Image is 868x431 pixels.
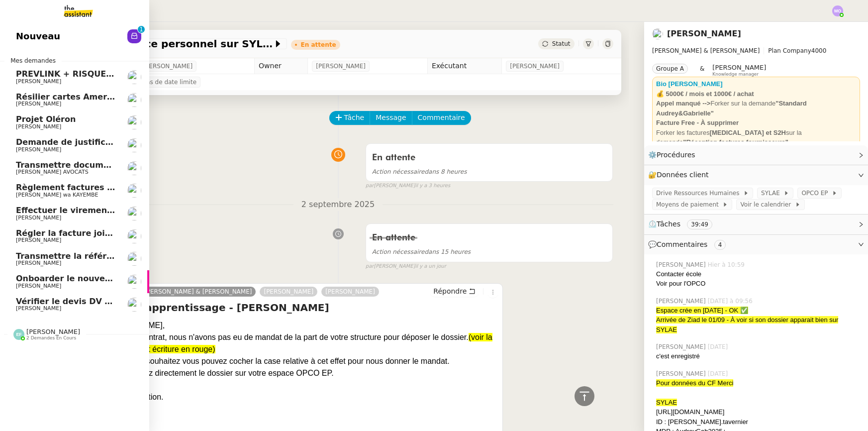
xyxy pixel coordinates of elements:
[656,200,722,210] span: Moyens de paiement
[656,80,723,88] a: Bio [PERSON_NAME]
[415,262,446,271] span: il y a un jour
[16,146,61,153] span: [PERSON_NAME]
[768,47,811,54] span: Plan Company
[16,183,184,192] span: Règlement factures ORANGE - [DATE]
[644,235,868,254] div: 💬Commentaires 4
[16,29,60,44] span: Nouveau
[16,101,61,107] span: [PERSON_NAME]
[321,287,379,296] a: [PERSON_NAME]
[712,72,759,77] span: Knowledge manager
[657,220,680,228] span: Tâches
[832,5,843,16] img: svg
[143,61,193,71] span: [PERSON_NAME]
[372,248,471,255] span: dans 15 heures
[648,240,730,248] span: 💬
[656,128,856,147] div: Forker les factures sur la demande
[648,220,721,228] span: ⏲️
[255,58,308,74] td: Owner
[68,301,499,315] h4: TR: Contrat d'apprentissage - [PERSON_NAME]
[138,26,145,33] nz-badge-sup: 1
[316,61,366,71] span: [PERSON_NAME]
[366,262,374,271] span: par
[16,237,61,243] span: [PERSON_NAME]
[16,206,258,215] span: Effectuer le virement pour le dossier [PERSON_NAME]
[652,47,760,54] span: [PERSON_NAME] & [PERSON_NAME]
[710,129,786,136] strong: [MEDICAL_DATA] et S2H
[16,78,61,85] span: [PERSON_NAME]
[708,342,730,351] span: [DATE]
[16,160,244,170] span: Transmettre documents URSSAF au Cabinet Delery
[260,287,317,296] a: [PERSON_NAME]
[427,58,501,74] td: Exécutant
[127,93,141,107] img: users%2FgeBNsgrICCWBxRbiuqfStKJvnT43%2Favatar%2F643e594d886881602413a30f_1666712378186.jpeg
[16,260,61,266] span: [PERSON_NAME]
[656,297,708,306] span: [PERSON_NAME]
[740,200,794,210] span: Voir le calendrier
[127,298,141,312] img: users%2F2TyHGbgGwwZcFhdWHiwf3arjzPD2%2Favatar%2F1545394186276.jpeg
[301,42,336,48] div: En attente
[430,286,479,297] button: Répondre
[656,269,860,279] div: Contacter école
[433,286,467,296] span: Répondre
[667,29,741,38] a: [PERSON_NAME]
[418,112,465,123] span: Commentaire
[656,369,708,378] span: [PERSON_NAME]
[372,233,415,242] span: En attente
[656,260,708,269] span: [PERSON_NAME]
[656,407,860,417] div: [URL][DOMAIN_NAME]
[366,182,374,190] span: par
[714,240,726,250] nz-tag: 4
[644,165,868,185] div: 🔐Données client
[552,40,571,47] span: Statut
[127,138,141,152] img: users%2FfjlNmCTkLiVoA3HQjY3GA5JXGxb2%2Favatar%2Fstarofservice_97480retdsc0392.png
[510,61,560,71] span: [PERSON_NAME]
[4,56,62,66] span: Mes demandes
[127,115,141,129] img: users%2FfjlNmCTkLiVoA3HQjY3GA5JXGxb2%2Favatar%2Fstarofservice_97480retdsc0392.png
[16,251,187,261] span: Transmettre la référence du carrelage
[656,279,860,289] div: Voir pour l'OPCO
[656,100,710,107] strong: Appel manqué -->
[68,355,499,367] div: Cependant, si vous le souhaitez vous pouvez cocher la case relative à cet effet pour nous donner ...
[68,367,499,379] div: Ou sinon, vous déposez directement le dossier sur votre espace OPCO EP.
[683,138,788,146] strong: "Réception factures fournisseurs"
[415,182,450,190] span: il y a 3 heures
[16,274,243,283] span: Onboarder le nouveau consultant [PERSON_NAME]
[16,114,76,124] span: Projet Oléron
[366,262,446,271] small: [PERSON_NAME]
[712,64,766,77] app-user-label: Knowledge manager
[68,391,499,403] div: Restant à votre disposition.
[648,149,700,161] span: ⚙️
[16,92,163,102] span: Résilier cartes American Express
[708,297,755,306] span: [DATE] à 09:56
[656,90,754,98] strong: 💰 5000€ / mois et 1000€ / achat
[67,39,273,49] span: Créer un espace personnel sur SYLAé
[13,329,24,340] img: svg
[26,335,76,341] span: 2 demandes en cours
[708,260,747,269] span: Hier à 10:59
[656,188,743,198] span: Drive Ressources Humaines
[656,100,807,117] strong: "Standard Audrey&Gabrielle"
[372,168,425,175] span: Action nécessaire
[811,47,827,54] span: 4000
[68,331,499,355] div: Lors du montage du contrat, nous n'avons pas eu de mandat de la part de votre structure pour dépo...
[344,112,365,123] span: Tâche
[657,151,695,159] span: Procédures
[652,28,663,39] img: users%2FfjlNmCTkLiVoA3HQjY3GA5JXGxb2%2Favatar%2Fstarofservice_97480retdsc0392.png
[412,111,471,125] button: Commentaire
[657,240,707,248] span: Commentaires
[656,307,748,314] span: Espace crée en [DATE] - OK ✅
[16,169,89,175] span: [PERSON_NAME] AVOCATS
[801,188,832,198] span: OPCO EP
[656,342,708,351] span: [PERSON_NAME]
[26,328,80,335] span: [PERSON_NAME]
[127,161,141,175] img: users%2F747wGtPOU8c06LfBMyRxetZoT1v2%2Favatar%2Fnokpict.jpg
[656,351,860,361] div: c'est enregistré
[656,99,856,118] div: Forker sur la demande
[656,379,733,387] span: Pour données du CF Merci
[652,64,688,74] nz-tag: Groupe A
[761,188,783,198] span: SYLAE
[127,252,141,266] img: users%2F2TyHGbgGwwZcFhdWHiwf3arjzPD2%2Favatar%2F1545394186276.jpeg
[127,229,141,243] img: users%2F2TyHGbgGwwZcFhdWHiwf3arjzPD2%2Favatar%2F1545394186276.jpeg
[127,275,141,289] img: users%2FSg6jQljroSUGpSfKFUOPmUmNaZ23%2Favatar%2FUntitled.png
